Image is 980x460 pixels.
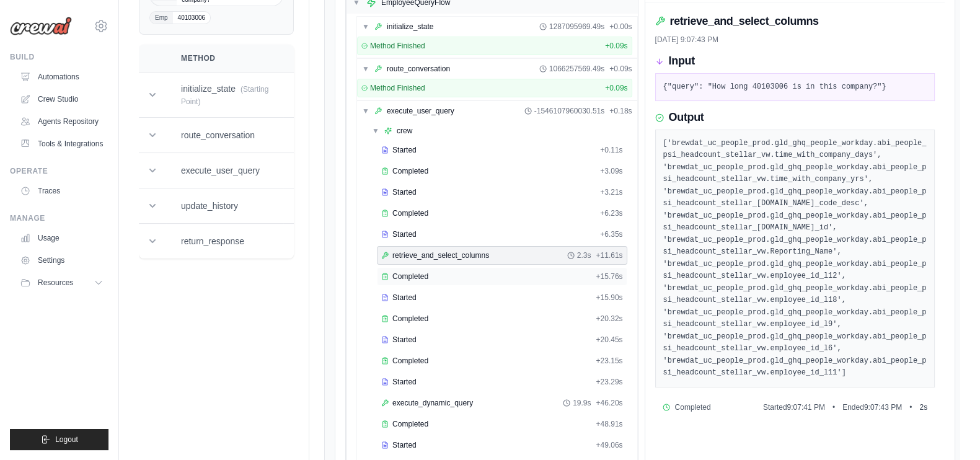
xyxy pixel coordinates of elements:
[392,229,417,239] span: Started
[596,419,622,429] span: + 48.91s
[15,273,108,293] button: Resources
[15,181,108,201] a: Traces
[675,402,711,412] span: Completed
[573,398,591,408] span: 19.9s
[392,314,428,324] span: Completed
[392,187,417,197] span: Started
[605,83,627,93] span: + 0.09s
[370,41,425,51] span: Method Finished
[392,440,417,450] span: Started
[600,187,622,197] span: + 3.21s
[362,64,369,74] span: ▼
[596,335,622,345] span: + 20.45s
[362,106,369,116] span: ▼
[392,208,428,218] span: Completed
[763,402,825,412] span: Started 9:07:41 PM
[392,250,489,260] span: retrieve_and_select_columns
[392,398,473,408] span: execute_dynamic_query
[655,35,935,45] div: [DATE] 9:07:43 PM
[283,45,361,73] th: Status
[10,429,108,450] button: Logout
[392,145,417,155] span: Started
[596,356,622,366] span: + 23.15s
[150,12,173,24] span: Emp
[166,153,283,188] td: execute_user_query
[166,224,283,259] td: return_response
[166,188,283,224] td: update_history
[600,208,622,218] span: + 6.23s
[10,213,108,223] div: Manage
[600,166,622,176] span: + 3.09s
[669,111,704,125] h3: Output
[577,250,591,260] span: 2.3s
[609,106,632,116] span: + 0.18s
[166,73,283,118] td: initialize_state
[549,64,604,74] span: 1066257569.49s
[387,22,433,32] div: initialize_state
[15,228,108,248] a: Usage
[596,272,622,281] span: + 15.76s
[392,419,428,429] span: Completed
[173,12,211,24] span: 40103006
[15,112,108,131] a: Agents Repository
[663,81,927,94] pre: {"query": "How long 40103006 is in this company?"}
[362,22,369,32] span: ▼
[605,41,627,51] span: + 0.09s
[669,55,695,68] h3: Input
[392,293,417,303] span: Started
[15,250,108,270] a: Settings
[596,440,622,450] span: + 49.06s
[397,126,412,136] div: crew
[392,166,428,176] span: Completed
[392,335,417,345] span: Started
[15,67,108,87] a: Automations
[55,435,78,445] span: Logout
[609,22,632,32] span: + 0.00s
[392,272,428,281] span: Completed
[166,45,283,73] th: Method
[596,293,622,303] span: + 15.90s
[370,83,425,93] span: Method Finished
[15,134,108,154] a: Tools & Integrations
[10,52,108,62] div: Build
[832,402,835,412] span: •
[596,377,622,387] span: + 23.29s
[38,278,73,288] span: Resources
[387,106,454,116] div: execute_user_query
[600,229,622,239] span: + 6.35s
[596,314,622,324] span: + 20.32s
[166,118,283,153] td: route_conversation
[600,145,622,155] span: + 0.11s
[10,166,108,176] div: Operate
[909,402,912,412] span: •
[392,377,417,387] span: Started
[392,356,428,366] span: Completed
[534,106,604,116] span: -1546107960030.51s
[10,17,72,35] img: Logo
[387,64,450,74] div: route_conversation
[549,22,604,32] span: 1287095969.49s
[15,89,108,109] a: Crew Studio
[372,126,379,136] span: ▼
[918,400,980,460] iframe: Chat Widget
[842,402,902,412] span: Ended 9:07:43 PM
[596,398,622,408] span: + 46.20s
[609,64,632,74] span: + 0.09s
[663,138,927,379] pre: ['brewdat_uc_people_prod.gld_ghq_people_workday.abi_people_psi_headcount_stellar_vw.time_with_com...
[670,12,819,30] h2: retrieve_and_select_columns
[596,250,622,260] span: + 11.61s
